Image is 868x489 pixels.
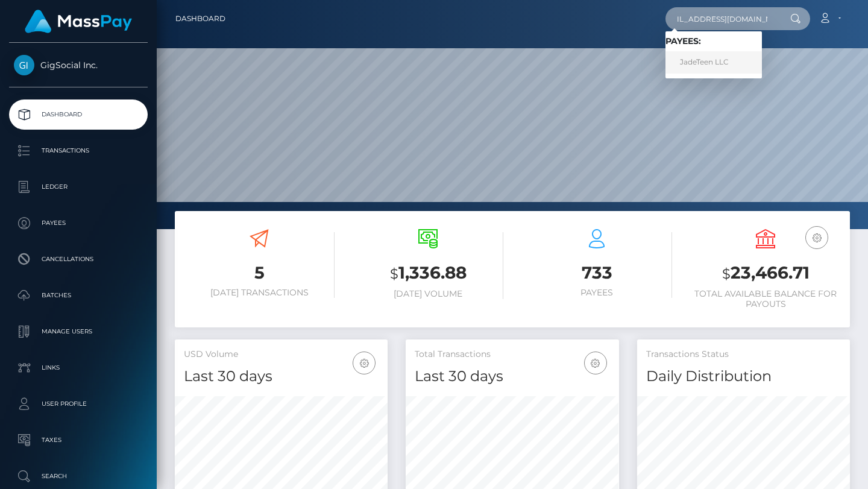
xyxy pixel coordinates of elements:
[184,366,379,387] h4: Last 30 days
[14,178,143,196] p: Ledger
[184,261,335,285] h3: 5
[184,288,335,298] h6: [DATE] Transactions
[646,349,841,361] h5: Transactions Status
[14,55,34,75] img: GigSocial Inc.
[722,265,731,282] small: $
[14,286,143,304] p: Batches
[9,317,148,347] a: Manage Users
[353,289,503,299] h6: [DATE] Volume
[14,395,143,413] p: User Profile
[415,349,609,361] h5: Total Transactions
[521,261,672,285] h3: 733
[9,60,148,71] span: GigSocial Inc.
[14,214,143,232] p: Payees
[14,250,143,268] p: Cancellations
[9,280,148,311] a: Batches
[184,349,379,361] h5: USD Volume
[9,244,148,274] a: Cancellations
[690,289,841,309] h6: Total Available Balance for Payouts
[665,51,762,74] a: JadeTeen LLC
[25,10,132,33] img: MassPay Logo
[14,106,143,124] p: Dashboard
[646,366,841,387] h4: Daily Distribution
[9,425,148,455] a: Taxes
[690,261,841,286] h3: 23,466.71
[9,172,148,202] a: Ledger
[415,366,609,387] h4: Last 30 days
[14,359,143,377] p: Links
[353,261,503,286] h3: 1,336.88
[9,208,148,238] a: Payees
[175,6,225,31] a: Dashboard
[14,467,143,485] p: Search
[9,353,148,383] a: Links
[9,136,148,166] a: Transactions
[9,99,148,130] a: Dashboard
[14,431,143,449] p: Taxes
[665,7,779,30] input: Search...
[9,389,148,419] a: User Profile
[14,323,143,341] p: Manage Users
[390,265,398,282] small: $
[14,142,143,160] p: Transactions
[521,288,672,298] h6: Payees
[665,36,762,46] h6: Payees:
